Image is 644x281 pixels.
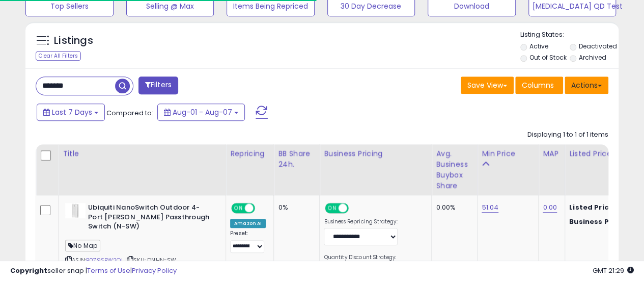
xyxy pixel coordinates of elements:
[63,148,221,159] div: Title
[86,256,124,265] a: B079SPW2QL
[579,53,606,62] label: Archived
[436,148,473,191] div: Avg. Business Buybox Share
[482,202,498,213] a: 51.04
[278,203,312,212] div: 0%
[436,203,469,212] div: 0.00%
[10,266,177,276] div: seller snap | |
[36,51,81,61] div: Clear All Filters
[88,203,212,234] b: Ubiquiti NanoSwitch Outdoor 4-Port [PERSON_NAME] Passthrough Switch (N-SW)
[461,76,514,94] button: Save View
[65,240,100,251] span: No Map
[173,107,232,117] span: Aug-01 - Aug-07
[520,30,619,40] p: Listing States:
[138,76,178,94] button: Filters
[254,204,270,213] span: OFF
[106,108,153,118] span: Compared to:
[326,204,339,213] span: ON
[65,203,218,276] div: ASIN:
[529,42,548,50] label: Active
[543,148,561,159] div: MAP
[529,53,566,62] label: Out of Stock
[230,148,269,159] div: Repricing
[37,104,105,121] button: Last 7 Days
[347,204,363,213] span: OFF
[565,76,608,94] button: Actions
[232,204,245,213] span: ON
[569,202,615,212] b: Listed Price:
[515,76,563,94] button: Columns
[65,203,86,218] img: 11-A1aZiA9L._SL40_.jpg
[569,217,625,226] b: Business Price:
[543,202,557,213] a: 0.00
[125,256,176,264] span: | SKU: DNHN-SW
[157,104,245,121] button: Aug-01 - Aug-07
[324,254,398,261] label: Quantity Discount Strategy:
[230,230,266,253] div: Preset:
[52,107,92,117] span: Last 7 Days
[10,266,47,275] strong: Copyright
[593,266,634,275] span: 2025-08-15 21:29 GMT
[482,148,534,159] div: Min Price
[132,266,177,275] a: Privacy Policy
[87,266,130,275] a: Terms of Use
[522,80,554,90] span: Columns
[324,148,427,159] div: Business Pricing
[54,34,93,48] h5: Listings
[278,148,315,170] div: BB Share 24h.
[527,130,608,140] div: Displaying 1 to 1 of 1 items
[324,218,398,225] label: Business Repricing Strategy:
[230,219,266,228] div: Amazon AI
[579,42,617,50] label: Deactivated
